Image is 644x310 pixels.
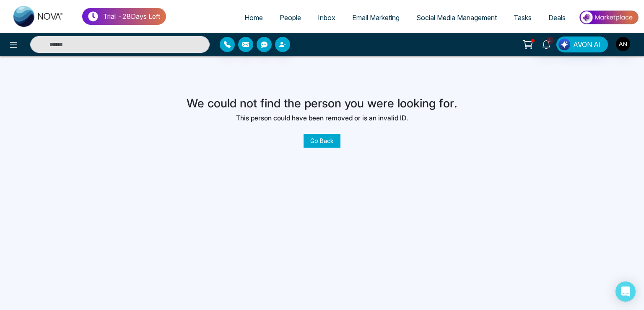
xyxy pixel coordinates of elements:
span: People [280,13,301,22]
a: Home [236,10,271,26]
a: Deals [540,10,574,26]
img: Lead Flow [558,39,570,50]
div: Open Intercom Messenger [615,281,636,302]
span: Tasks [514,13,532,22]
a: Inbox [309,10,344,26]
span: Social Media Management [416,13,497,22]
img: User Avatar [616,37,630,51]
span: AVON AI [573,39,601,49]
span: Email Marketing [352,13,400,22]
span: 5 [546,36,554,44]
span: Deals [548,13,566,22]
a: 5 [536,36,556,51]
p: Trial - 28 Days Left [103,11,160,21]
h6: This person could have been removed or is an invalid ID. [187,114,457,122]
span: Home [244,13,263,22]
a: Social Media Management [408,10,505,26]
img: Nova CRM Logo [13,6,64,27]
a: Email Marketing [344,10,408,26]
img: Market-place.gif [578,8,639,27]
button: AVON AI [556,36,608,52]
a: Go Back [304,134,340,148]
a: Tasks [505,10,540,26]
h3: We could not find the person you were looking for. [187,96,457,111]
span: Inbox [318,13,335,22]
a: People [271,10,309,26]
